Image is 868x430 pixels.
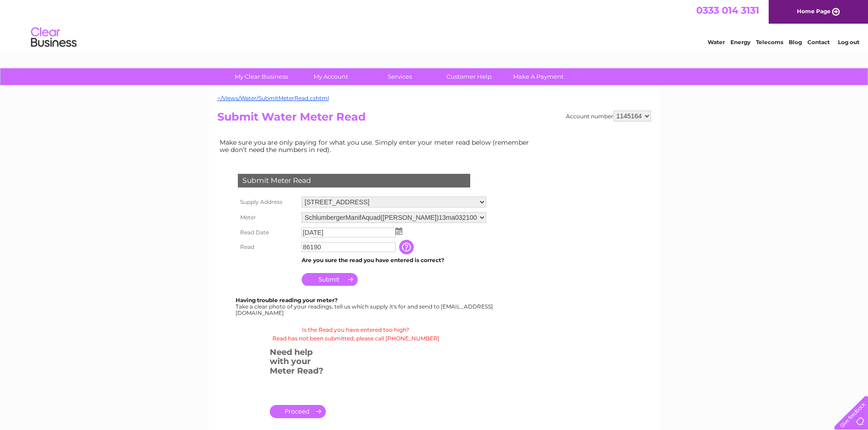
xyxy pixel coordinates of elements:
[217,95,329,101] a: ~/Views/Water/SubmitMeterRead.cshtml
[399,240,416,254] input: Information
[236,297,338,304] b: Having trouble reading your meter?
[217,325,494,343] p: Is the Read you have entered too high? Read has not been submitted, please call [PHONE_NUMBER]
[217,111,651,128] h2: Submit Water Meter Read
[238,174,470,187] div: Submit Meter Read
[293,68,368,85] a: My Account
[708,39,725,46] a: Water
[219,5,650,44] div: Clear Business is a trading name of Verastar Limited (registered in [GEOGRAPHIC_DATA] No. 3667643...
[217,137,536,156] td: Make sure you are only paying for what you use. Simply enter your meter read below (remember we d...
[270,405,326,418] a: .
[236,297,494,316] div: Take a clear photo of your readings, tell us which supply it's for and send to [EMAIL_ADDRESS][DO...
[270,346,326,380] h3: Need help with your Meter Read?
[501,68,576,85] a: Make A Payment
[224,68,299,85] a: My Clear Business
[730,39,750,46] a: Energy
[236,240,299,254] th: Read
[302,273,358,286] input: Submit
[299,254,488,266] td: Are you sure the read you have entered is correct?
[236,225,299,240] th: Read Date
[838,39,859,46] a: Log out
[789,39,802,46] a: Blog
[807,39,830,46] a: Contact
[31,24,77,51] img: logo.png
[362,68,437,85] a: Services
[696,5,759,16] a: 0333 014 3131
[236,194,299,210] th: Supply Address
[431,68,507,85] a: Customer Help
[756,39,783,46] a: Telecoms
[566,111,651,121] div: Account number
[395,228,402,235] img: ...
[236,210,299,225] th: Meter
